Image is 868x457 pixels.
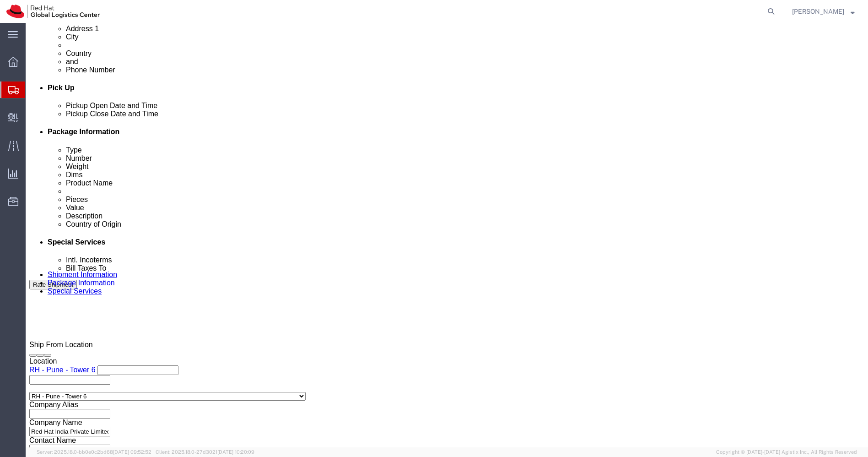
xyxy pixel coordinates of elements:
img: logo [6,5,100,18]
span: [DATE] 09:52:52 [113,449,151,455]
button: [PERSON_NAME] [792,6,855,17]
span: Copyright © [DATE]-[DATE] Agistix Inc., All Rights Reserved [716,448,857,456]
span: Nilesh Shinde [792,6,844,16]
span: Server: 2025.18.0-bb0e0c2bd68 [37,449,151,455]
span: [DATE] 10:20:09 [217,449,254,455]
span: Client: 2025.18.0-27d3021 [156,449,254,455]
iframe: FS Legacy Container [26,23,868,447]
